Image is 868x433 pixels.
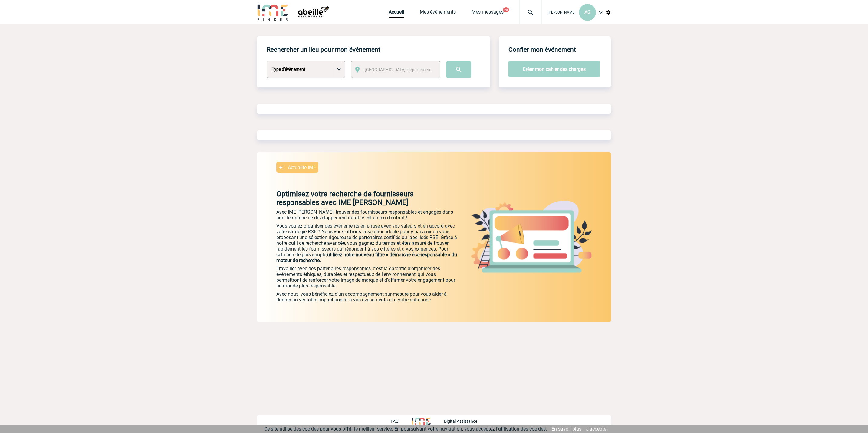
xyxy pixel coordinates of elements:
p: FAQ [391,419,399,424]
p: Vous voulez organiser des événements en phase avec vos valeurs et en accord avec votre stratégie ... [276,223,458,263]
p: Optimisez votre recherche de fournisseurs responsables avec IME [PERSON_NAME] [257,190,458,207]
span: AG [584,9,591,15]
span: utilisez notre nouveau filtre « démarche éco-responsable » du moteur de recherche. [276,252,457,263]
a: Accueil [389,9,404,18]
img: http://www.idealmeetingsevents.fr/ [412,418,431,425]
button: 20 [503,7,509,12]
a: FAQ [391,418,412,424]
a: Mes événements [420,9,456,18]
a: En savoir plus [551,426,581,432]
img: actu.png [471,201,592,273]
p: Actualité IME [288,165,316,170]
h4: Rechercher un lieu pour mon événement [267,46,380,53]
img: IME-Finder [257,4,288,21]
a: Mes messages [472,9,504,18]
p: Avec IME [PERSON_NAME], trouver des fournisseurs responsables et engagés dans une démarche de dév... [276,209,458,221]
p: Digital Assistance [444,419,477,424]
span: [GEOGRAPHIC_DATA], département, région... [365,67,449,72]
h4: Confier mon événement [508,46,576,53]
a: J'accepte [586,426,606,432]
span: Ce site utilise des cookies pour vous offrir le meilleur service. En poursuivant votre navigation... [264,426,547,432]
p: Avec nous, vous bénéficiez d'un accompagnement sur-mesure pour vous aider à donner un véritable i... [276,291,458,322]
span: [PERSON_NAME] [548,10,575,15]
p: Travailler avec des partenaires responsables, c'est la garantie d'organiser des événements éthiqu... [276,266,458,289]
input: Submit [446,61,471,78]
button: Créer mon cahier des charges [508,61,600,77]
